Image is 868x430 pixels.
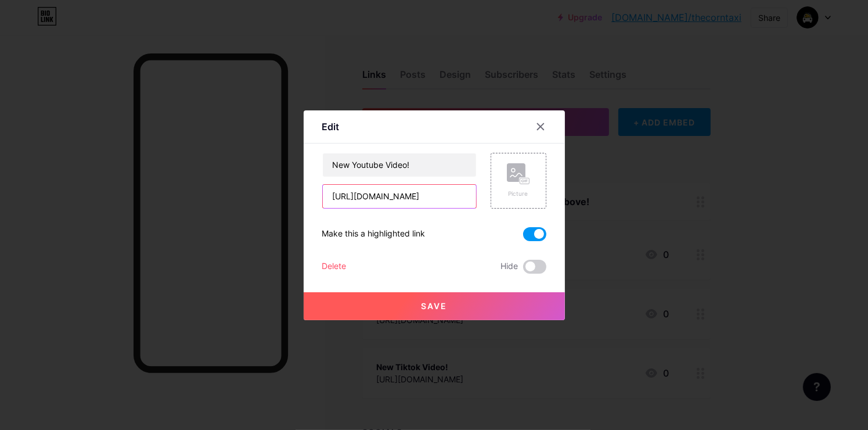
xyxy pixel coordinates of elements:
div: Picture [507,189,530,198]
button: Save [304,292,565,320]
div: Delete [322,260,347,274]
span: Hide [501,260,518,274]
input: URL [323,185,476,208]
span: Save [421,301,447,311]
input: Title [323,153,476,177]
div: Edit [322,120,340,134]
div: Make this a highlighted link [322,227,426,241]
